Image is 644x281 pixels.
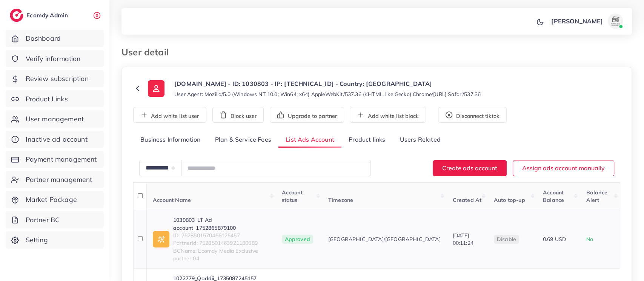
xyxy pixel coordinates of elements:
span: Market Package [26,195,77,205]
span: User management [26,114,84,124]
span: No [586,236,593,243]
span: PartnerId: 7528501463921180689 [173,239,270,247]
a: 1030803_LT Ad account_1752865879100 [173,216,270,232]
a: Users Related [392,132,447,148]
a: Product links [341,132,392,148]
a: Partner management [6,171,104,188]
img: logo [10,9,23,22]
a: Dashboard [6,30,104,47]
span: [DATE] 00:11:24 [452,232,473,246]
span: Partner BC [26,215,60,225]
p: [DOMAIN_NAME] - ID: 1030803 - IP: [TECHNICAL_ID] - Country: [GEOGRAPHIC_DATA] [174,79,481,88]
span: 0.69 USD [543,236,566,243]
a: User management [6,110,104,128]
span: Payment management [26,154,97,164]
a: Setting [6,231,104,249]
span: Account Name [153,197,191,203]
span: Auto top-up [494,197,525,203]
a: Market Package [6,191,104,208]
button: Add white list user [133,107,206,123]
span: Partner management [26,175,92,185]
h3: User detail [121,47,175,58]
span: Created At [452,197,481,203]
small: User Agent: Mozilla/5.0 (Windows NT 10.0; Win64; x64) AppleWebKit/537.36 (KHTML, like Gecko) Chro... [174,90,481,98]
a: Payment management [6,151,104,168]
span: Setting [26,235,48,245]
a: Product Links [6,90,104,108]
a: Plan & Service Fees [208,132,278,148]
span: Approved [282,235,313,244]
h2: Ecomdy Admin [26,12,70,19]
button: Disconnect tiktok [438,107,507,123]
img: avatar [608,14,623,29]
button: Assign ads account manually [513,160,614,176]
img: ic-user-info.36bf1079.svg [148,80,164,97]
span: Dashboard [26,34,61,43]
a: [PERSON_NAME]avatar [547,14,626,29]
span: Timezone [328,197,353,203]
img: ic-ad-info.7fc67b75.svg [153,231,169,247]
span: Balance Alert [586,189,607,203]
a: logoEcomdy Admin [10,9,70,22]
span: Account status [282,189,303,203]
a: Verify information [6,50,104,67]
button: Upgrade to partner [270,107,344,123]
a: Partner BC [6,211,104,229]
span: disable [497,236,516,243]
a: Review subscription [6,70,104,87]
span: Inactive ad account [26,134,88,144]
span: ID: 7528501570456125457 [173,232,270,239]
p: [PERSON_NAME] [551,17,603,26]
a: Inactive ad account [6,131,104,148]
span: Review subscription [26,74,89,84]
span: [GEOGRAPHIC_DATA]/[GEOGRAPHIC_DATA] [328,235,441,243]
span: Account Balance [543,189,564,203]
a: Business Information [133,132,208,148]
span: Verify information [26,54,81,64]
span: Product Links [26,94,68,104]
button: Block user [212,107,264,123]
button: Add white list block [350,107,426,123]
button: Create ads account [433,160,507,176]
span: BCName: Ecomdy Media Exclusive partner 04 [173,247,270,263]
a: List Ads Account [278,132,341,148]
